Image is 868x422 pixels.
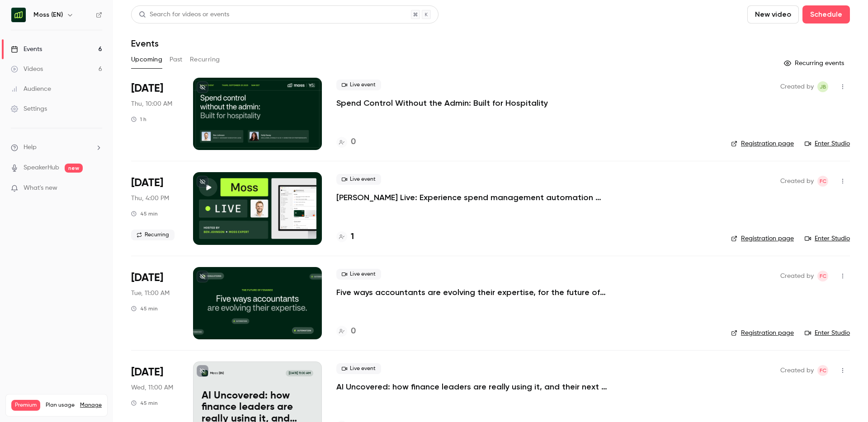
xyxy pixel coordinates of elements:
[131,267,179,339] div: Oct 14 Tue, 11:00 AM (Europe/Berlin)
[131,230,175,240] span: Recurring
[24,143,37,152] span: Help
[131,52,162,67] button: Upcoming
[336,363,381,374] span: Live event
[46,402,75,409] span: Plan usage
[11,8,26,22] img: Moss (EN)
[731,328,794,338] a: Registration page
[780,365,814,376] span: Created by
[820,271,826,281] span: FC
[131,176,163,190] span: [DATE]
[817,81,828,92] span: Jara Bockx
[731,139,794,148] a: Registration page
[11,143,102,152] li: help-dropdown-opener
[131,172,179,244] div: Oct 2 Thu, 3:00 PM (Europe/London)
[780,81,814,92] span: Created by
[805,139,850,148] a: Enter Studio
[11,84,51,94] div: Audience
[24,163,59,173] a: SpeakerHub
[336,192,608,203] a: [PERSON_NAME] Live: Experience spend management automation with [PERSON_NAME]
[190,52,220,67] button: Recurring
[336,231,354,243] a: 1
[131,38,159,49] h1: Events
[65,164,83,173] span: new
[351,325,356,338] h4: 0
[286,370,313,376] span: [DATE] 11:00 AM
[24,183,57,193] span: What's new
[131,399,158,407] div: 45 min
[817,271,828,281] span: Felicity Cator
[336,287,608,298] a: Five ways accountants are evolving their expertise, for the future of finance
[131,99,172,108] span: Thu, 10:00 AM
[351,231,354,243] h4: 1
[805,234,850,243] a: Enter Studio
[817,365,828,376] span: Felicity Cator
[131,365,163,380] span: [DATE]
[780,271,814,281] span: Created by
[820,176,826,187] span: FC
[131,78,179,150] div: Sep 25 Thu, 9:00 AM (Europe/London)
[336,80,381,90] span: Live event
[805,328,850,338] a: Enter Studio
[11,400,40,411] span: Premium
[131,289,170,298] span: Tue, 11:00 AM
[170,52,183,67] button: Past
[820,81,826,92] span: JB
[139,10,229,19] div: Search for videos or events
[336,174,381,185] span: Live event
[820,365,826,376] span: FC
[336,325,356,338] a: 0
[131,271,163,285] span: [DATE]
[131,383,173,392] span: Wed, 11:00 AM
[131,81,163,96] span: [DATE]
[351,136,356,148] h4: 0
[802,5,850,23] button: Schedule
[80,402,102,409] a: Manage
[780,176,814,187] span: Created by
[131,116,146,123] div: 1 h
[131,194,169,203] span: Thu, 4:00 PM
[11,45,42,54] div: Events
[336,269,381,280] span: Live event
[817,176,828,187] span: Felicity Cator
[91,184,102,192] iframe: Noticeable Trigger
[780,56,850,70] button: Recurring events
[33,10,63,19] h6: Moss (EN)
[11,104,47,113] div: Settings
[336,98,548,108] a: Spend Control Without the Admin: Built for Hospitality
[731,234,794,243] a: Registration page
[131,305,158,312] div: 45 min
[210,371,224,375] p: Moss (EN)
[747,5,799,23] button: New video
[11,65,43,74] div: Videos
[131,210,158,217] div: 45 min
[336,136,356,148] a: 0
[336,381,608,392] a: AI Uncovered: how finance leaders are really using it, and their next big bets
